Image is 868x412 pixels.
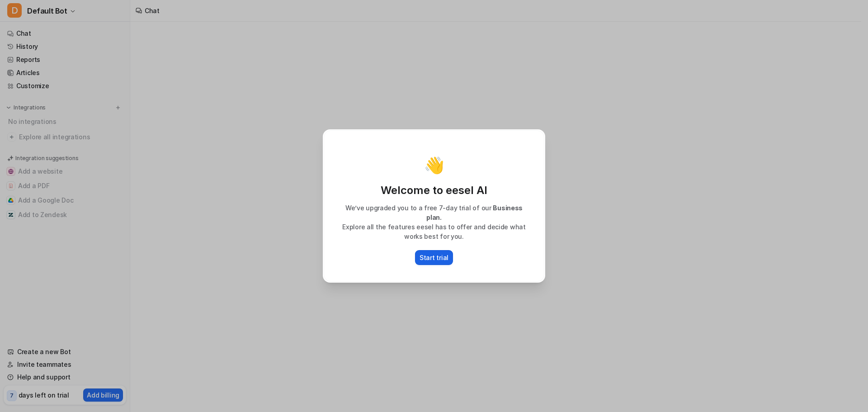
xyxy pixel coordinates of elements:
p: 👋 [424,156,444,174]
p: Explore all the features eesel has to offer and decide what works best for you. [333,222,535,241]
p: Start trial [420,253,448,262]
p: We’ve upgraded you to a free 7-day trial of our [333,203,535,222]
p: Welcome to eesel AI [333,183,535,198]
button: Start trial [415,250,453,265]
